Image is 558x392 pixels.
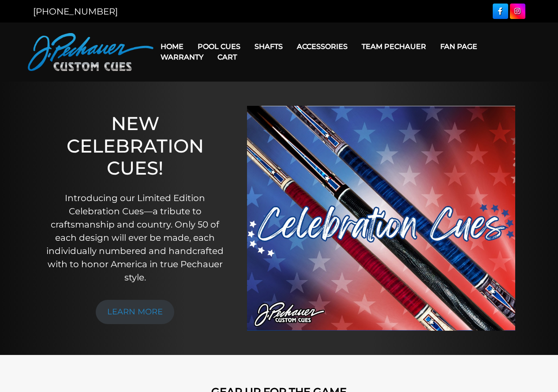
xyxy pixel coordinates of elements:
[290,35,355,58] a: Accessories
[191,35,247,58] a: Pool Cues
[154,35,191,58] a: Home
[33,6,118,17] a: [PHONE_NUMBER]
[28,33,154,71] img: Pechauer Custom Cues
[210,46,244,68] a: Cart
[96,300,174,324] a: LEARN MORE
[154,46,210,68] a: Warranty
[247,35,290,58] a: Shafts
[46,112,224,179] h1: NEW CELEBRATION CUES!
[46,191,224,284] p: Introducing our Limited Edition Celebration Cues—a tribute to craftsmanship and country. Only 50 ...
[355,35,433,58] a: Team Pechauer
[433,35,484,58] a: Fan Page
